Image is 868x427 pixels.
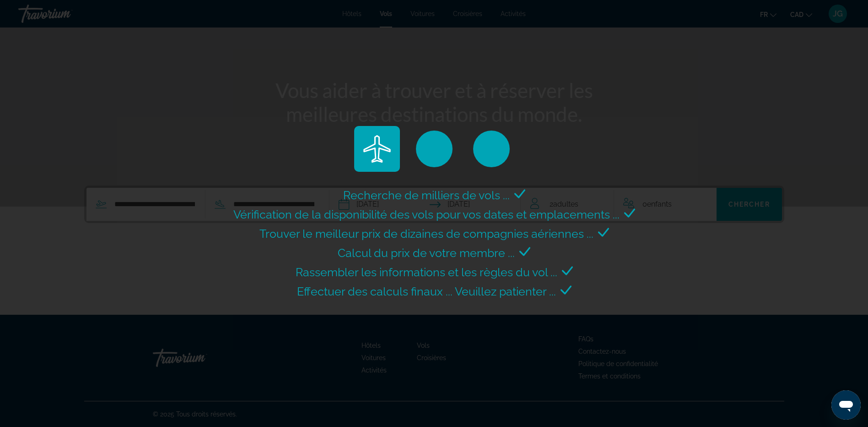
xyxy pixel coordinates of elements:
span: Trouver le meilleur prix de dizaines de compagnies aériennes ... [259,227,593,241]
span: Recherche de milliers de vols ... [343,188,510,202]
span: Vérification de la disponibilité des vols pour vos dates et emplacements ... [233,208,620,221]
span: Rassembler les informations et les règles du vol ... [296,265,557,279]
span: Effectuer des calculs finaux ... Veuillez patienter ... [297,285,556,298]
span: Calcul du prix de votre membre ... [338,246,515,260]
iframe: Bouton de lancement de la fenêtre de messagerie [831,390,861,420]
